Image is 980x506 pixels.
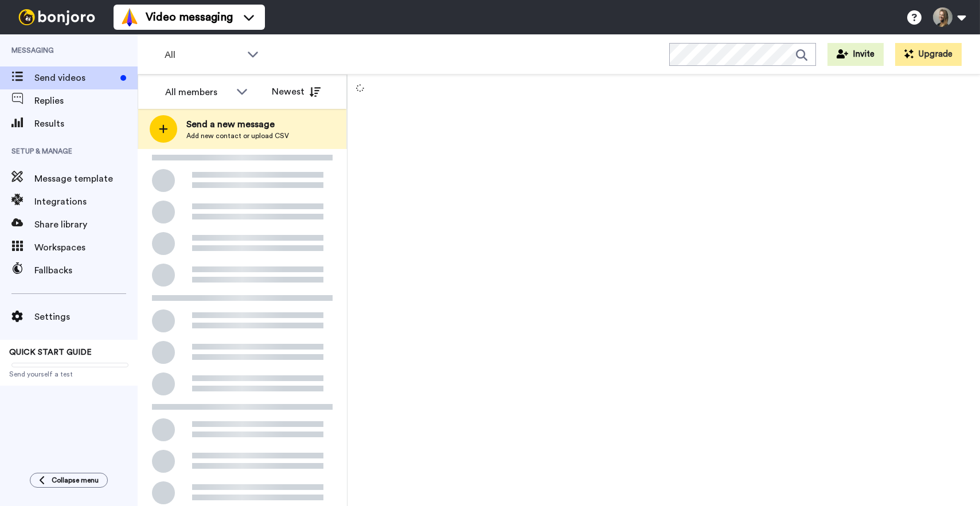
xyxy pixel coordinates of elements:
[52,476,99,485] span: Collapse menu
[14,9,100,25] img: bj-logo-header-white.svg
[34,264,138,277] span: Fallbacks
[895,43,962,66] button: Upgrade
[827,43,884,66] button: Invite
[9,370,128,379] span: Send yourself a test
[146,9,233,25] span: Video messaging
[34,241,138,254] span: Workspaces
[34,94,138,108] span: Replies
[186,117,289,131] span: Send a new message
[34,117,138,131] span: Results
[120,8,139,26] img: vm-color.svg
[9,348,92,356] span: QUICK START GUIDE
[34,310,138,324] span: Settings
[263,80,329,103] button: Newest
[186,131,289,140] span: Add new contact or upload CSV
[30,473,108,488] button: Collapse menu
[34,218,138,232] span: Share library
[34,172,138,186] span: Message template
[165,48,241,62] span: All
[34,71,116,85] span: Send videos
[34,195,138,209] span: Integrations
[165,85,231,99] div: All members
